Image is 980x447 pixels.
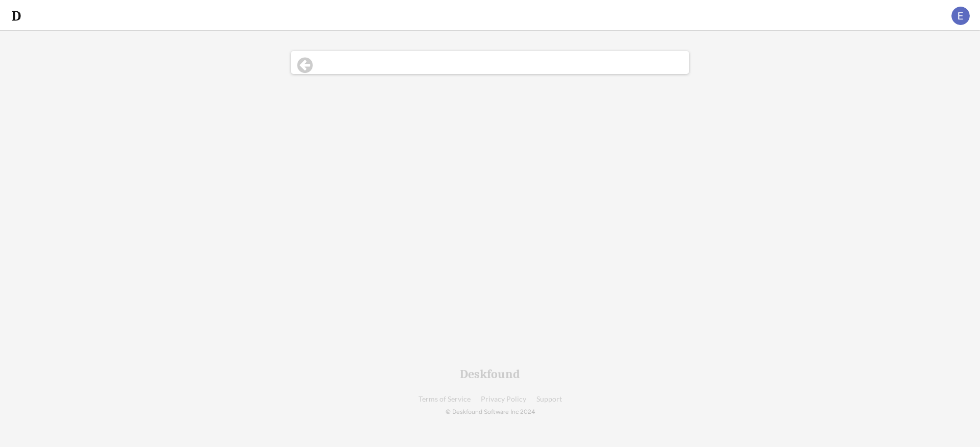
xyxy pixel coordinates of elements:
[460,368,520,380] div: Deskfound
[951,7,970,25] img: ACg8ocIMIWdK3_OEQJqHdUvaJhT8gUEZsrTSsAUbnw4n_nPld5bosQ=s96-c
[481,395,526,403] a: Privacy Policy
[419,395,471,403] a: Terms of Service
[10,10,22,22] img: d-whitebg.png
[536,395,562,403] a: Support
